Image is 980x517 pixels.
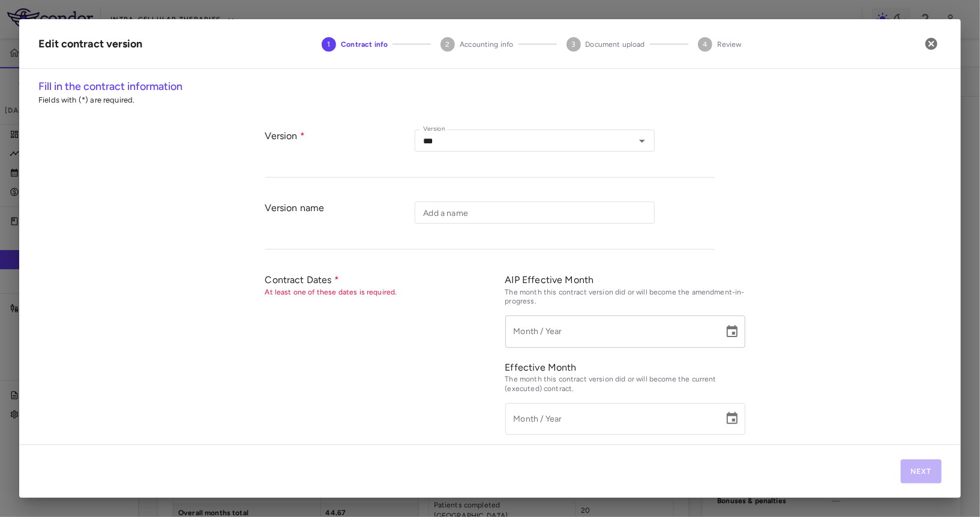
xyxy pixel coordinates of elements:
[341,39,388,50] span: Contract info
[38,95,942,106] p: Fields with (*) are required.
[38,36,142,52] div: Edit contract version
[423,124,445,134] label: Version
[265,288,505,297] div: At least one of these dates is required.
[265,130,415,165] div: Version
[265,273,505,286] div: Contract Dates
[505,273,745,286] div: AIP Effective Month
[720,320,744,344] button: Choose date
[720,407,744,431] button: Choose date
[38,79,942,95] h6: Fill in the contract information
[634,133,651,149] button: Open
[312,23,397,66] button: Contract info
[505,375,745,394] div: The month this contract version did or will become the current (executed) contract.
[505,288,745,307] div: The month this contract version did or will become the amendment-in-progress.
[505,361,745,374] div: Effective Month
[328,40,331,49] text: 1
[265,202,415,237] div: Version name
